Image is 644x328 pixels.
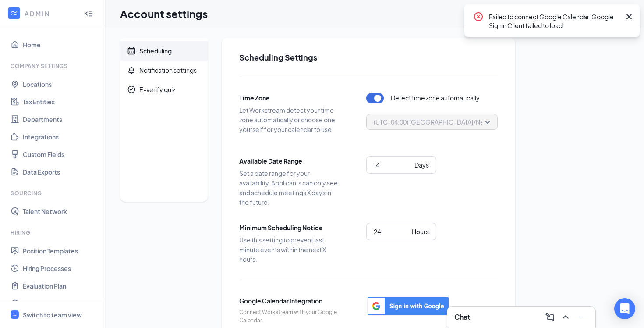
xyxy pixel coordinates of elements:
[239,52,498,63] h2: Scheduling Settings
[239,105,340,134] span: Let Workstream detect your time zone automatically or choose one yourself for your calendar to use.
[374,115,548,128] span: (UTC-04:00) [GEOGRAPHIC_DATA]/New_York - Eastern Time
[120,41,208,61] a: CalendarScheduling
[473,11,484,22] svg: CrossCircle
[127,46,136,55] svg: Calendar
[23,295,98,312] a: Reapplications
[120,61,208,80] a: BellNotification settings
[391,93,480,103] span: Detect time zone automatically
[543,310,557,324] button: ComposeMessage
[239,296,340,306] span: Google Calendar Integration
[25,9,77,18] div: ADMIN
[412,227,429,236] div: Hours
[560,312,571,322] svg: ChevronUp
[10,9,18,18] svg: WorkstreamLogo
[454,312,470,322] h3: Chat
[239,168,340,207] span: Set a date range for your availability. Applicants can only see and schedule meetings X days in t...
[23,75,98,93] a: Locations
[23,128,98,146] a: Integrations
[489,11,620,30] div: Failed to connect Google Calendar. Google Signin Client failed to load
[85,9,93,18] svg: Collapse
[239,235,340,264] span: Use this setting to prevent last minute events within the next X hours.
[23,242,98,260] a: Position Templates
[545,312,555,322] svg: ComposeMessage
[120,6,208,21] h1: Account settings
[11,189,96,197] div: Sourcing
[239,223,340,232] span: Minimum Scheduling Notice
[127,66,136,75] svg: Bell
[139,85,175,94] div: E-verify quiz
[23,163,98,181] a: Data Exports
[23,260,98,277] a: Hiring Processes
[576,312,587,322] svg: Minimize
[11,229,96,236] div: Hiring
[23,203,98,220] a: Talent Network
[127,85,136,94] svg: CheckmarkCircle
[574,310,588,324] button: Minimize
[239,93,340,103] span: Time Zone
[23,111,98,128] a: Departments
[12,312,18,317] svg: WorkstreamLogo
[139,66,197,75] div: Notification settings
[23,310,82,319] div: Switch to team view
[23,36,98,53] a: Home
[23,277,98,295] a: Evaluation Plan
[239,156,340,166] span: Available Date Range
[414,160,429,170] div: Days
[559,310,573,324] button: ChevronUp
[624,11,634,22] svg: Cross
[239,308,340,325] span: Connect Workstream with your Google Calendar.
[23,93,98,111] a: Tax Entities
[614,298,635,319] div: Open Intercom Messenger
[11,62,96,70] div: Company Settings
[120,80,208,99] a: CheckmarkCircleE-verify quiz
[139,46,172,55] div: Scheduling
[23,146,98,163] a: Custom Fields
